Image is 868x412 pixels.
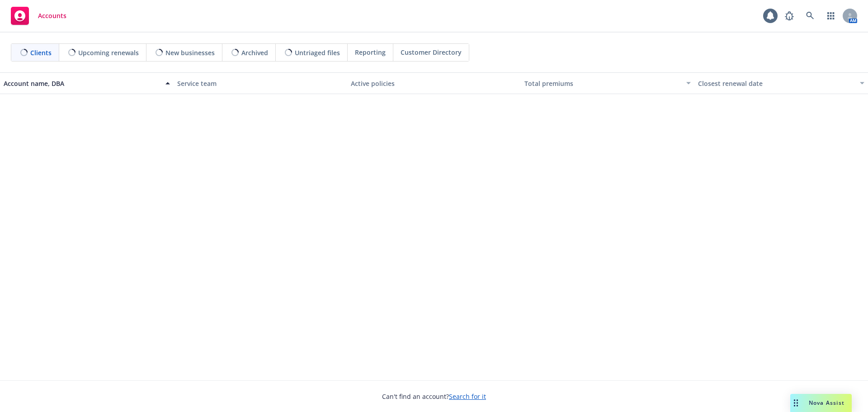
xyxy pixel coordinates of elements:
[790,394,852,412] button: Nova Assist
[449,392,486,401] a: Search for it
[78,48,139,57] span: Upcoming renewals
[4,79,160,88] div: Account name, DBA
[698,79,854,88] div: Closest renewal date
[7,3,70,28] a: Accounts
[809,399,844,407] span: Nova Assist
[30,48,52,57] span: Clients
[521,72,694,94] button: Total premiums
[174,72,347,94] button: Service team
[38,12,66,19] span: Accounts
[801,7,819,25] a: Search
[780,7,798,25] a: Report a Bug
[401,47,462,57] span: Customer Directory
[177,79,344,88] div: Service team
[694,72,868,94] button: Closest renewal date
[347,72,521,94] button: Active policies
[382,392,486,401] span: Can't find an account?
[295,48,340,57] span: Untriaged files
[241,48,268,57] span: Archived
[351,79,517,88] div: Active policies
[524,79,681,88] div: Total premiums
[355,47,386,57] span: Reporting
[822,7,840,25] a: Switch app
[165,48,215,57] span: New businesses
[790,394,802,412] div: Drag to move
